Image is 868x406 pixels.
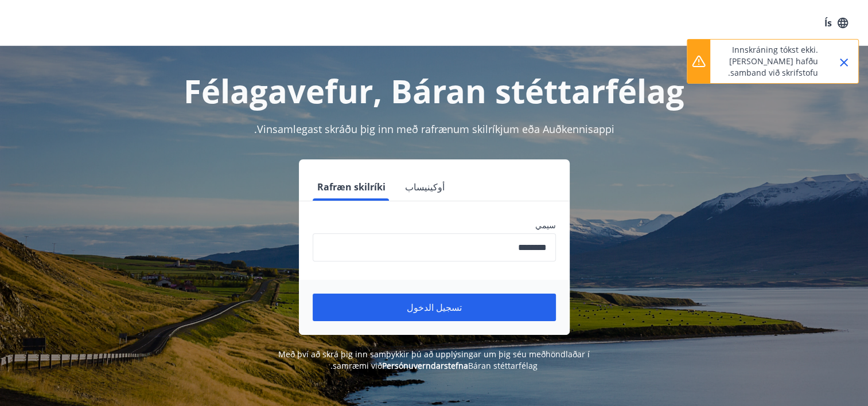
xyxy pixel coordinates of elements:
font: Ís [824,17,832,29]
p: Innskráning tókst ekki. [PERSON_NAME] hafðu samband við skrifstofu. [717,44,818,79]
button: تسجيل الدخول [313,294,556,321]
a: Persónuverndarstefna [382,360,468,371]
button: Ís [818,13,854,33]
button: غلق [834,53,854,72]
span: Með því að skrá þig inn samþykkir þú að upplýsingar um þig séu meðhöndlaðar í samræmi við Báran s... [278,349,590,371]
font: Rafræn skilríki [317,181,386,193]
button: أوكينيساب [399,173,451,201]
label: سيمي [313,220,556,231]
h1: Félagavefur, Báran stéttarfélag [35,69,834,112]
span: Vinsamlegast skráðu þig inn með rafrænum skilríkjum eða Auðkennisappi. [254,122,614,136]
